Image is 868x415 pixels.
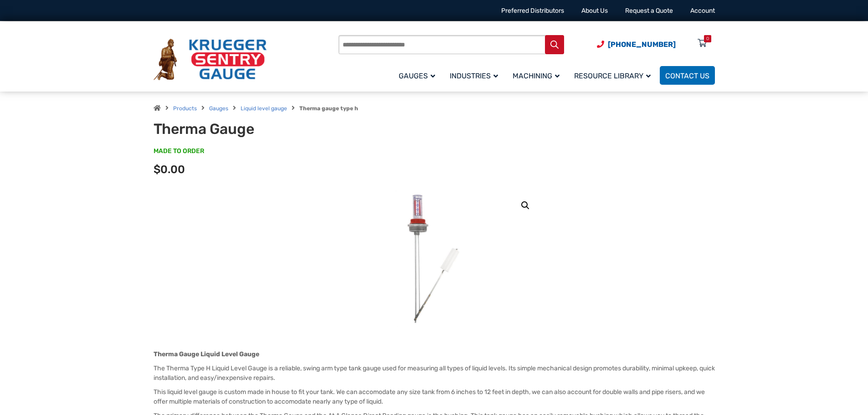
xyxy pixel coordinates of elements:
span: Gauges [399,72,435,80]
a: Account [690,7,715,15]
span: [PHONE_NUMBER] [608,40,676,49]
span: MADE TO ORDER [154,147,204,156]
a: View full-screen image gallery [517,197,534,214]
a: Liquid level gauge [241,105,287,112]
span: Contact Us [665,72,709,80]
a: About Us [581,7,608,15]
img: Krueger Sentry Gauge [154,39,267,81]
span: Industries [450,72,498,80]
strong: Therma gauge type h [299,105,358,112]
a: Phone Number (920) 434-8860 [597,39,676,50]
a: Request a Quote [625,7,673,15]
h1: Therma Gauge [154,120,378,138]
span: Machining [513,72,560,80]
strong: Therma Gauge Liquid Level Gauge [154,350,259,358]
div: 0 [706,35,709,42]
p: This liquid level gauge is custom made in house to fit your tank. We can accomodate any size tank... [154,387,715,406]
a: Resource Library [569,65,660,86]
a: Products [173,105,197,112]
p: The Therma Type H Liquid Level Gauge is a reliable, swing arm type tank gauge used for measuring ... [154,364,715,383]
span: Resource Library [574,72,651,80]
a: Gauges [393,65,444,86]
a: Contact Us [660,66,715,85]
a: Preferred Distributors [501,7,564,15]
span: $0.00 [154,163,185,176]
a: Gauges [209,105,228,112]
a: Industries [444,65,507,86]
a: Machining [507,65,569,86]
